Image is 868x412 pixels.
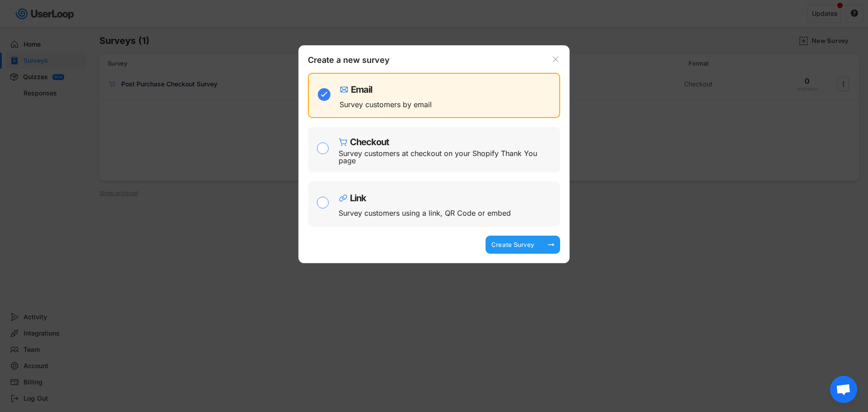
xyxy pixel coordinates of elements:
div: Create a new survey [308,55,398,68]
div: Survey customers using a link, QR Code or embed [339,209,511,217]
div: Link [350,194,366,203]
div: Survey customers at checkout on your Shopify Thank You page [339,150,553,164]
div: Email [351,85,372,94]
div: Checkout [350,137,389,147]
div: Survey customers by email [340,101,432,108]
div: Create Survey [490,241,535,249]
div: Open chat [830,376,857,403]
button: arrow_right_alt [547,240,556,249]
